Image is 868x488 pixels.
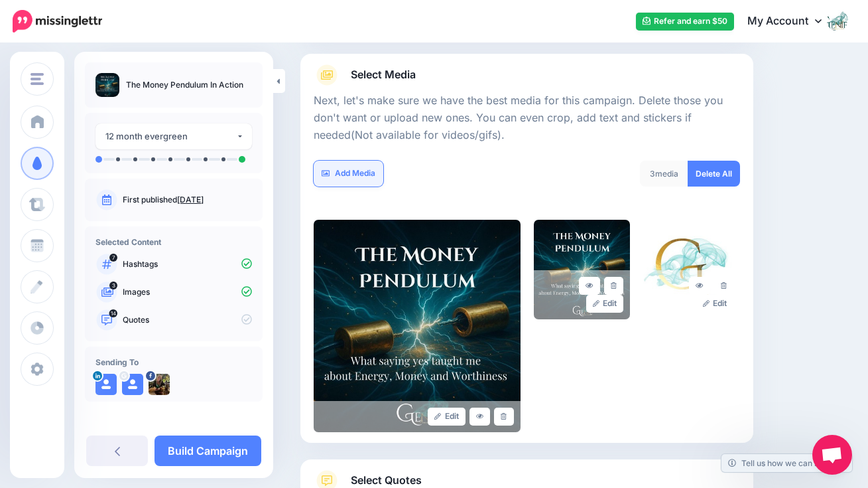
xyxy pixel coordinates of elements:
[95,73,119,97] img: c2b656d4313855573363c159960ecc21_thumb.jpg
[351,66,416,84] span: Select Media
[109,254,117,262] span: 7
[149,374,170,395] img: 310675844_504912511648186_729077296687971076_n-bsa145542.jpg
[123,258,252,270] p: Hashtags
[31,73,44,85] img: menu.png
[636,13,734,31] a: Refer and earn $50
[123,194,252,206] p: First published
[95,123,252,149] button: 12 month evergreen
[123,286,252,298] p: Images
[13,10,102,33] img: Missinglettr
[640,161,688,187] div: media
[122,374,143,395] img: user_default_image.png
[428,408,465,426] a: Edit
[696,295,734,313] a: Edit
[105,129,236,144] div: 12 month evergreen
[721,454,852,472] a: Tell us how we can improve
[123,314,252,326] p: Quotes
[688,161,740,187] a: Delete All
[812,435,852,475] div: Open chat
[314,161,383,187] a: Add Media
[95,374,117,395] img: user_default_image.png
[643,220,740,319] img: 19741fc66d75bf9b28b89da2aa0e0c67_large.jpg
[650,169,655,179] span: 3
[95,357,252,367] h4: Sending To
[109,282,117,289] span: 3
[314,92,740,144] p: Next, let's make sure we have the best media for this campaign. Delete those you don't want or up...
[314,64,740,86] a: Select Media
[126,78,243,92] p: The Money Pendulum In Action
[177,195,204,204] a: [DATE]
[95,237,252,247] h4: Selected Content
[534,220,631,319] img: 53550aa009ec36ae675bfb98c78b9464_large.jpg
[314,220,521,432] img: c2b656d4313855573363c159960ecc21_large.jpg
[314,86,740,432] div: Select Media
[586,295,624,313] a: Edit
[109,309,118,317] span: 14
[734,5,848,38] a: My Account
